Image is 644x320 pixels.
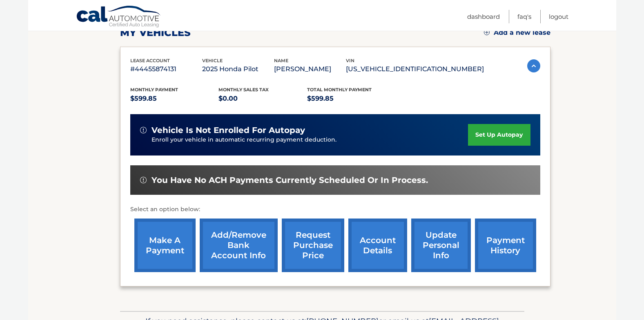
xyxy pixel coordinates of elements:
img: alert-white.svg [140,127,147,133]
a: account details [348,219,407,272]
a: update personal info [411,219,471,272]
span: name [274,58,288,63]
span: Total Monthly Payment [307,87,372,92]
span: lease account [130,58,170,63]
span: You have no ACH payments currently scheduled or in process. [152,175,428,185]
p: $599.85 [130,93,219,104]
span: vehicle is not enrolled for autopay [152,125,305,135]
a: Logout [549,10,568,23]
img: add.svg [484,29,490,35]
span: Monthly Payment [130,87,178,92]
a: FAQ's [517,10,531,23]
a: Dashboard [467,10,500,23]
span: Monthly sales Tax [218,87,269,92]
p: #44455874131 [130,63,202,75]
p: [US_VEHICLE_IDENTIFICATION_NUMBER] [346,63,484,75]
p: $599.85 [307,93,396,104]
a: Add a new lease [484,29,550,37]
p: $0.00 [218,93,307,104]
a: make a payment [134,219,196,272]
span: vehicle [202,58,223,63]
p: Select an option below: [130,205,540,214]
a: request purchase price [282,219,344,272]
span: vin [346,58,354,63]
img: alert-white.svg [140,177,147,183]
img: accordion-active.svg [527,59,540,72]
p: 2025 Honda Pilot [202,63,274,75]
p: Enroll your vehicle in automatic recurring payment deduction. [152,135,468,144]
h2: my vehicles [120,27,191,39]
a: Add/Remove bank account info [200,219,278,272]
p: [PERSON_NAME] [274,63,346,75]
a: payment history [475,219,536,272]
a: Cal Automotive [76,5,162,29]
a: set up autopay [468,124,530,146]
